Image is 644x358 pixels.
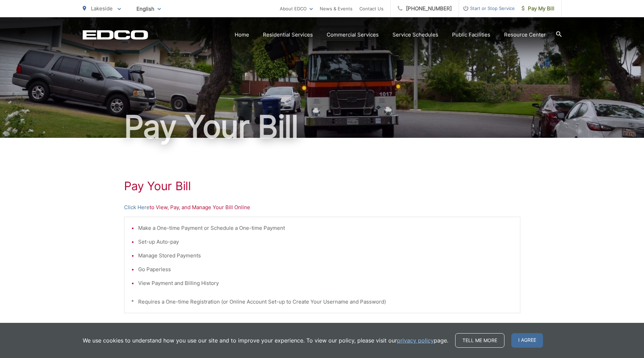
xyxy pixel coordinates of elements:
p: * Requires a One-time Registration (or Online Account Set-up to Create Your Username and Password) [131,298,513,306]
a: privacy policy [397,336,434,345]
a: Tell me more [455,333,504,348]
a: Public Facilities [452,31,490,39]
p: to View, Pay, and Manage Your Bill Online [124,203,520,212]
span: Lakeside [91,5,113,12]
span: I agree [511,333,543,348]
h1: Pay Your Bill [124,179,520,193]
a: Resource Center [504,31,546,39]
li: View Payment and Billing History [138,279,513,287]
li: Go Paperless [138,265,513,274]
a: Residential Services [263,31,313,39]
a: News & Events [320,4,352,13]
a: Contact Us [359,4,384,13]
a: Commercial Services [327,31,379,39]
a: Home [235,31,249,39]
a: Service Schedules [392,31,438,39]
h1: Pay Your Bill [83,110,562,144]
span: English [131,3,166,15]
a: EDCD logo. Return to the homepage. [83,30,148,40]
li: Manage Stored Payments [138,252,513,260]
a: Click Here [124,203,150,212]
span: Pay My Bill [522,4,554,13]
li: Set-up Auto-pay [138,238,513,246]
a: About EDCO [280,4,313,13]
p: We use cookies to understand how you use our site and to improve your experience. To view our pol... [83,336,448,345]
li: Make a One-time Payment or Schedule a One-time Payment [138,224,513,232]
